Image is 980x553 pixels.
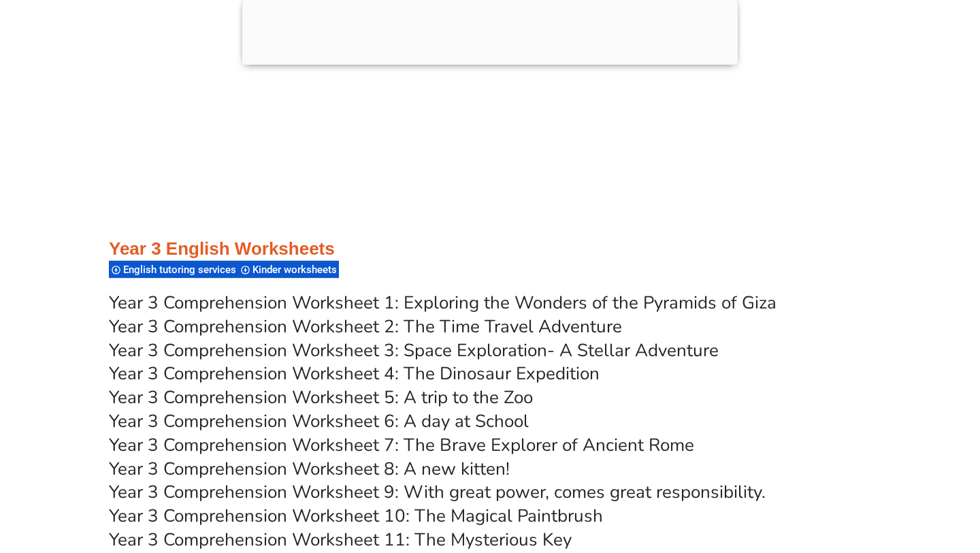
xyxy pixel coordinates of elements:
span: English tutoring services [123,264,240,276]
a: Year 3 Comprehension Worksheet 7: The Brave Explorer of Ancient Rome [109,433,694,457]
a: Year 3 Comprehension Worksheet 8: A new kitten! [109,457,510,481]
a: Year 3 Comprehension Worksheet 4: The Dinosaur Expedition [109,362,600,385]
div: English tutoring services [109,260,238,279]
div: Kinder worksheets [238,260,339,279]
a: Year 3 Comprehension Worksheet 10: The Magical Paintbrush [109,504,603,528]
a: Year 3 Comprehension Worksheet 11: The Mysterious Key [109,528,572,552]
span: Kinder worksheets [252,264,341,276]
h3: Year 3 English Worksheets [109,238,871,261]
a: Year 3 Comprehension Worksheet 9: With great power, comes great responsibility. [109,480,766,504]
a: Year 3 Comprehension Worksheet 2: The Time Travel Adventure [109,315,622,338]
iframe: Chat Widget [912,488,980,553]
a: Year 3 Comprehension Worksheet 1: Exploring the Wonders of the Pyramids of Giza [109,291,777,315]
a: Year 3 Comprehension Worksheet 5: A trip to the Zoo [109,385,533,409]
a: Year 3 Comprehension Worksheet 3: Space Exploration- A Stellar Adventure [109,338,719,362]
a: Year 3 Comprehension Worksheet 6: A day at School [109,409,529,433]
